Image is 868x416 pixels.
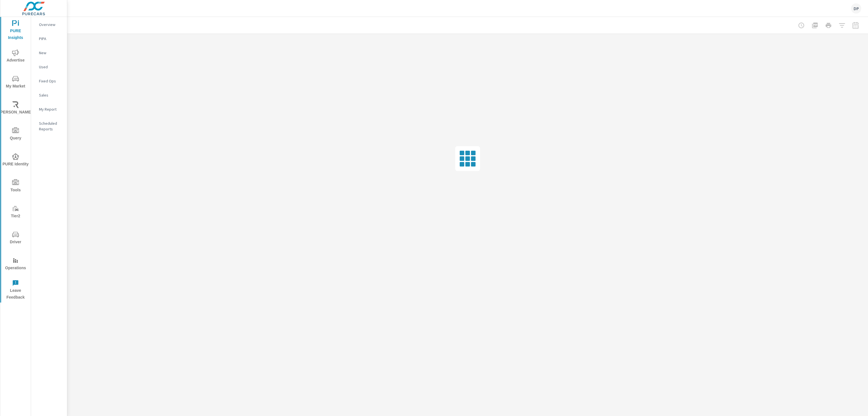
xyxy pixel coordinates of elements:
div: DP [851,3,861,14]
div: Used [31,63,67,71]
span: PURE Insights [2,20,29,41]
span: Driver [2,231,29,246]
span: Advertise [2,49,29,64]
p: Scheduled Reports [39,121,62,132]
p: Fixed Ops [39,78,62,84]
span: Leave Feedback [2,280,29,301]
p: New [39,50,62,56]
span: Query [2,127,29,142]
div: Sales [31,91,67,99]
span: Operations [2,257,29,272]
span: [PERSON_NAME] [2,101,29,116]
div: Scheduled Reports [31,119,67,133]
span: Tier2 [2,205,29,220]
span: Tools [2,179,29,194]
div: Overview [31,20,67,29]
div: PIPA [31,34,67,43]
div: My Report [31,105,67,113]
div: Fixed Ops [31,77,67,85]
span: My Market [2,75,29,90]
p: My Report [39,106,62,112]
p: PIPA [39,36,62,41]
p: Overview [39,22,62,27]
div: nav menu [0,17,31,303]
p: Used [39,64,62,70]
span: PURE Identity [2,153,29,168]
p: Sales [39,92,62,98]
div: New [31,49,67,57]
